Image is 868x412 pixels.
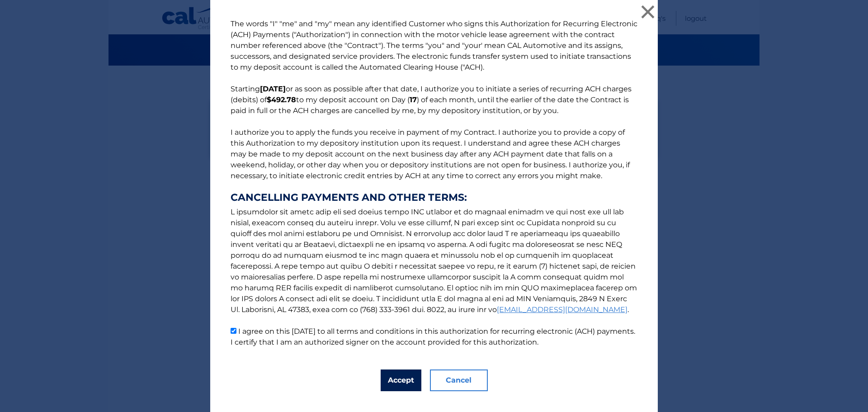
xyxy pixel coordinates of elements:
[410,95,417,104] b: 17
[267,95,296,104] b: $492.78
[231,327,635,346] label: I agree on this [DATE] to all terms and conditions in this authorization for recurring electronic...
[231,192,637,203] strong: CANCELLING PAYMENTS AND OTHER TERMS:
[497,305,627,314] a: [EMAIL_ADDRESS][DOMAIN_NAME]
[260,85,286,93] b: [DATE]
[222,19,646,348] p: The words "I" "me" and "my" mean any identified Customer who signs this Authorization for Recurri...
[639,3,657,21] button: ×
[430,369,488,391] button: Cancel
[381,369,421,391] button: Accept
